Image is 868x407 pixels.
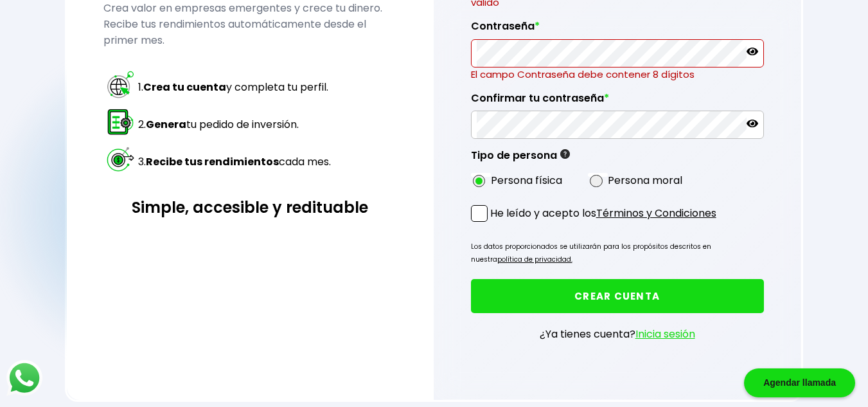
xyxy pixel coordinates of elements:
img: paso 1 [105,69,136,100]
label: Confirmar tu contraseña [471,92,764,111]
strong: Recibe tus rendimientos [146,154,279,169]
p: He leído y acepto los [490,205,716,221]
label: Persona física [491,172,562,188]
td: 3. cada mes. [137,143,332,179]
img: gfR76cHglkPwleuBLjWdxeZVvX9Wp6JBDmjRYY8JYDQn16A2ICN00zLTgIroGa6qie5tIuWH7V3AapTKqzv+oMZsGfMUqL5JM... [560,149,570,159]
strong: Genera [146,117,186,132]
img: logos_whatsapp-icon.242b2217.svg [6,360,42,396]
p: Los datos proporcionados se utilizarán para los propósitos descritos en nuestra [471,240,764,266]
a: Términos y Condiciones [596,206,716,221]
img: paso 3 [105,144,136,174]
strong: Crea tu cuenta [143,80,226,95]
td: 1. y completa tu perfil. [137,69,332,105]
td: 2. tu pedido de inversión. [137,106,332,142]
div: Agendar llamada [744,368,855,397]
p: El campo Contraseña debe contener 8 dígitos [471,68,764,82]
img: paso 2 [105,107,136,137]
h3: Simple, accesible y redituable [103,196,396,219]
a: Inicia sesión [635,327,695,341]
label: Persona moral [608,172,682,188]
a: política de privacidad. [497,255,572,264]
button: CREAR CUENTA [471,279,764,313]
p: ¿Ya tienes cuenta? [540,326,695,342]
label: Tipo de persona [471,149,570,168]
label: Contraseña [471,20,764,39]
